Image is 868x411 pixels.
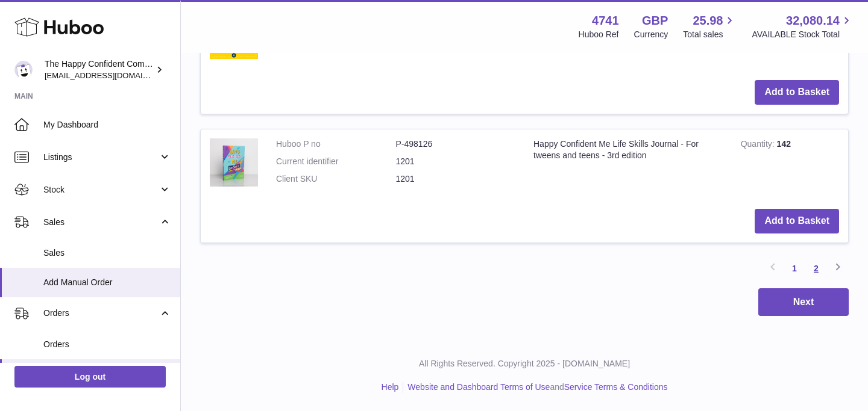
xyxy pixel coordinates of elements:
[43,277,171,288] span: Add Manual Order
[564,382,668,392] a: Service Terms & Conditions
[43,307,159,319] span: Orders
[382,382,399,392] a: Help
[407,382,550,392] a: Website and Dashboard Terms of Use
[403,382,667,393] li: and
[784,258,805,279] a: 1
[524,129,732,200] td: Happy Confident Me Life Skills Journal - For tweens and teens - 3rd edition
[276,173,396,185] dt: Client SKU
[396,173,516,185] dd: 1201
[634,29,668,40] div: Currency
[43,217,159,228] span: Sales
[732,129,848,200] td: 142
[755,209,839,233] button: Add to Basket
[14,61,33,79] img: contact@happyconfident.com
[45,70,177,80] span: [EMAIL_ADDRESS][DOMAIN_NAME]
[786,13,840,29] span: 32,080.14
[755,80,839,105] button: Add to Basket
[752,13,854,40] a: 32,080.14 AVAILABLE Stock Total
[758,288,849,317] button: Next
[43,119,171,131] span: My Dashboard
[683,13,737,40] a: 25.98 Total sales
[592,13,619,29] strong: 4741
[276,138,396,150] dt: Huboo P no
[43,339,171,350] span: Orders
[683,29,737,40] span: Total sales
[43,247,171,259] span: Sales
[190,358,858,369] p: All Rights Reserved. Copyright 2025 - [DOMAIN_NAME]
[396,138,516,150] dd: P-498126
[741,139,777,152] strong: Quantity
[276,156,396,167] dt: Current identifier
[579,29,619,40] div: Huboo Ref
[642,13,668,29] strong: GBP
[752,29,854,40] span: AVAILABLE Stock Total
[805,258,827,279] a: 2
[14,366,166,388] a: Log out
[693,13,723,29] span: 25.98
[45,58,153,81] div: The Happy Confident Company
[43,152,159,163] span: Listings
[396,156,516,167] dd: 1201
[43,184,159,196] span: Stock
[210,138,258,187] img: Happy Confident Me Life Skills Journal - For tweens and teens - 3rd edition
